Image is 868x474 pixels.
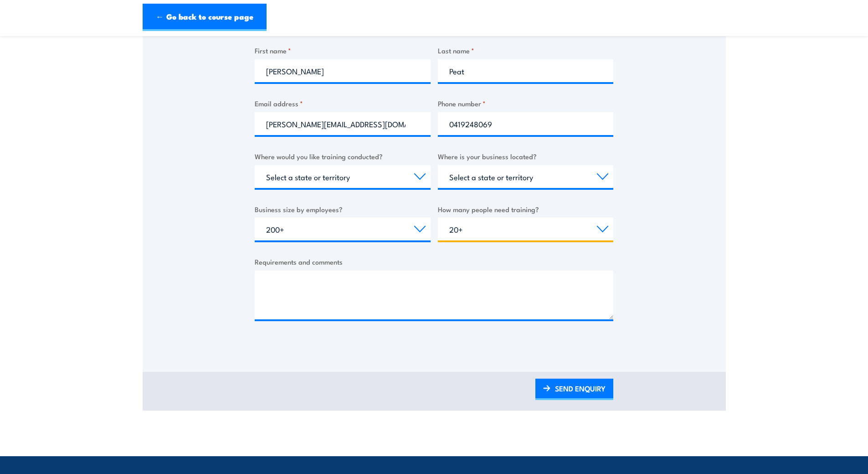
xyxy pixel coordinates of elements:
[438,98,614,109] label: Phone number
[255,151,431,161] label: Where would you like training conducted?
[255,45,431,56] label: First name
[438,151,614,161] label: Where is your business located?
[438,45,614,56] label: Last name
[143,4,267,31] a: ← Go back to course page
[255,204,431,214] label: Business size by employees?
[535,379,613,400] a: SEND ENQUIRY
[255,256,613,267] label: Requirements and comments
[438,204,614,214] label: How many people need training?
[255,98,431,109] label: Email address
